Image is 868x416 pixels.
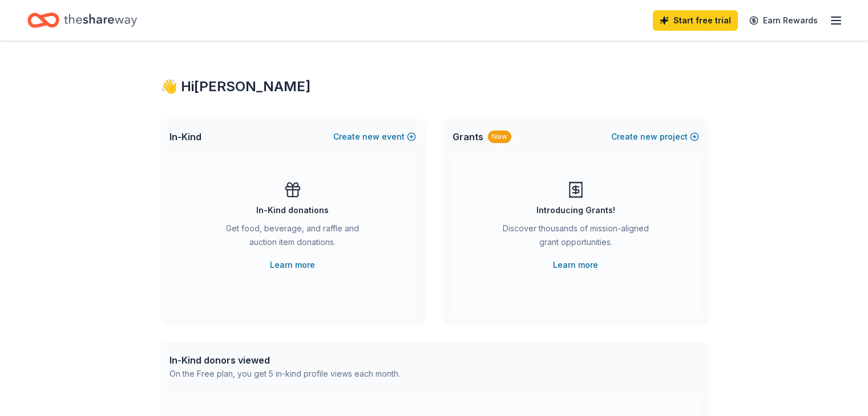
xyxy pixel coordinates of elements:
[553,258,598,272] a: Learn more
[653,10,738,31] a: Start free trial
[536,203,615,217] div: Introducing Grants!
[611,130,699,144] button: Createnewproject
[256,203,329,217] div: In-Kind donations
[160,78,708,96] div: 👋 Hi [PERSON_NAME]
[215,222,370,254] div: Get food, beverage, and raffle and auction item donations.
[488,130,511,143] div: New
[453,130,483,144] span: Grants
[640,130,657,144] span: new
[742,10,825,31] a: Earn Rewards
[270,258,315,272] a: Learn more
[169,353,400,367] div: In-Kind donors viewed
[333,130,416,144] button: Createnewevent
[169,367,400,381] div: On the Free plan, you get 5 in-kind profile views each month.
[362,130,380,144] span: new
[27,7,137,34] a: Home
[498,222,653,254] div: Discover thousands of mission-aligned grant opportunities.
[169,130,201,144] span: In-Kind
